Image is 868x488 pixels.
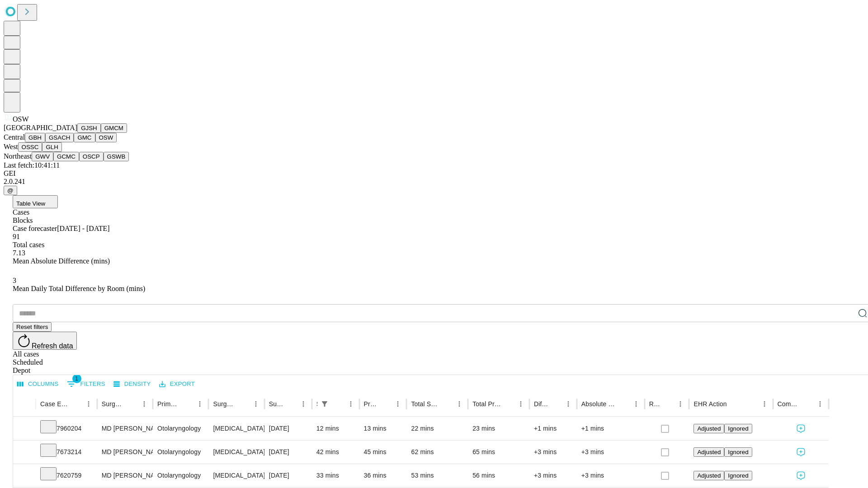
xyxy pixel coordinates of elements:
span: Adjusted [697,472,721,479]
div: 22 mins [411,417,463,440]
button: GSWB [104,152,129,161]
div: Absolute Difference [581,400,616,408]
div: [MEDICAL_DATA] INSERTION TUBE [MEDICAL_DATA] [213,417,259,440]
button: Sort [502,398,514,410]
span: Ignored [728,449,748,455]
span: 1 [72,374,81,383]
button: Sort [617,398,630,410]
div: Surgeon Name [102,400,124,408]
div: 7673214 [40,441,93,464]
div: Resolved in EHR [649,400,661,408]
div: 56 mins [472,464,525,487]
div: +3 mins [534,441,572,464]
button: OSW [95,133,117,142]
button: Ignored [724,471,752,480]
button: Export [157,377,197,391]
button: Density [111,377,153,391]
span: Reset filters [16,324,48,330]
button: Menu [514,398,527,410]
div: Otolaryngology [157,417,204,440]
span: Mean Daily Total Difference by Room (mins) [13,285,145,292]
button: GJSH [77,123,101,133]
button: GLH [42,142,61,152]
button: GMCM [101,123,127,133]
div: MD [PERSON_NAME] [PERSON_NAME] Md [102,417,148,440]
span: Refresh data [32,342,73,350]
span: Table View [16,200,45,207]
span: Adjusted [697,425,721,432]
div: 45 mins [364,441,402,464]
button: @ [4,186,17,195]
div: [DATE] [269,441,307,464]
span: OSW [13,115,29,123]
button: Select columns [15,377,61,391]
button: GWV [32,152,53,161]
button: Table View [13,195,58,208]
button: Menu [630,398,642,410]
div: 65 mins [472,441,525,464]
div: GEI [4,169,864,178]
button: Expand [18,468,31,484]
div: 13 mins [364,417,402,440]
div: 36 mins [364,464,402,487]
div: +1 mins [581,417,640,440]
div: Scheduled In Room Duration [316,400,317,408]
button: Menu [250,398,262,410]
span: Northeast [4,152,32,160]
button: Sort [70,398,82,410]
div: 23 mins [472,417,525,440]
button: Menu [814,398,826,410]
div: 2.0.241 [4,178,864,186]
button: Menu [674,398,687,410]
button: Sort [549,398,562,410]
div: +3 mins [534,464,572,487]
div: Case Epic Id [40,400,69,408]
button: Sort [237,398,250,410]
button: Sort [379,398,392,410]
button: Refresh data [13,332,77,350]
button: Sort [728,398,741,410]
div: Otolaryngology [157,441,204,464]
div: Otolaryngology [157,464,204,487]
div: Total Predicted Duration [472,400,501,408]
div: MD [PERSON_NAME] [PERSON_NAME] Md [102,441,148,464]
button: Adjusted [693,424,724,433]
button: Menu [193,398,206,410]
span: Case forecaster [13,225,57,232]
button: Sort [661,398,674,410]
div: +3 mins [581,464,640,487]
div: 53 mins [411,464,463,487]
button: Menu [297,398,310,410]
button: Ignored [724,424,752,433]
span: 91 [13,233,20,240]
div: 62 mins [411,441,463,464]
button: Ignored [724,447,752,457]
div: Primary Service [157,400,180,408]
button: Reset filters [13,322,52,332]
button: Sort [284,398,297,410]
button: Expand [18,445,31,460]
button: GMC [74,133,95,142]
button: Sort [125,398,138,410]
button: Adjusted [693,447,724,457]
div: Predicted In Room Duration [364,400,378,408]
button: Sort [181,398,193,410]
button: Menu [562,398,575,410]
div: Difference [534,400,548,408]
div: [MEDICAL_DATA] UNDER AGE [DEMOGRAPHIC_DATA] [213,441,259,464]
button: GBH [25,133,45,142]
button: Menu [138,398,151,410]
button: OSCP [79,152,104,161]
span: Mean Absolute Difference (mins) [13,257,110,265]
button: GSACH [45,133,74,142]
div: EHR Action [693,400,726,408]
div: Comments [778,400,800,408]
span: Central [4,133,25,141]
div: [DATE] [269,417,307,440]
button: Menu [392,398,404,410]
span: 3 [13,277,16,284]
button: OSSC [18,142,42,152]
button: Show filters [65,377,108,391]
div: Surgery Date [269,400,283,408]
span: [GEOGRAPHIC_DATA] [4,124,77,131]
